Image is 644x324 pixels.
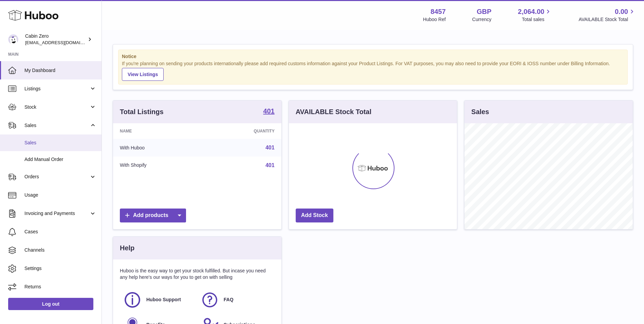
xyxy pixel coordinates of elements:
strong: GBP [477,7,491,16]
a: View Listings [122,68,164,81]
span: Stock [24,104,89,110]
span: AVAILABLE Stock Total [578,16,636,23]
span: [EMAIL_ADDRESS][DOMAIN_NAME] [25,40,100,45]
a: Add products [120,209,186,222]
a: FAQ [201,291,271,309]
span: Settings [24,265,96,272]
div: Cabin Zero [25,33,86,46]
div: Currency [472,16,492,23]
a: 2,064.00 Total sales [518,7,552,23]
span: Orders [24,174,89,180]
span: Invoicing and Payments [24,210,89,217]
a: 401 [265,145,275,150]
a: 401 [263,108,274,116]
td: With Shopify [113,157,204,174]
img: internalAdmin-8457@internal.huboo.com [8,34,18,44]
a: Huboo Support [123,291,194,309]
span: Cases [24,229,96,235]
a: 0.00 AVAILABLE Stock Total [578,7,636,23]
span: Returns [24,284,96,290]
h3: Sales [471,107,489,116]
span: FAQ [224,296,234,303]
span: 0.00 [615,7,628,16]
span: Sales [24,140,96,146]
span: Sales [24,122,89,129]
span: Add Manual Order [24,156,96,163]
span: Usage [24,192,96,198]
h3: Total Listings [120,107,164,116]
span: 2,064.00 [518,7,545,16]
div: Huboo Ref [423,16,446,23]
strong: Notice [122,53,624,60]
p: Huboo is the easy way to get your stock fulfilled. But incase you need any help here's our ways f... [120,268,275,281]
a: 401 [265,162,275,168]
strong: 8457 [430,7,446,16]
span: Total sales [522,16,552,23]
h3: Help [120,244,134,253]
span: Huboo Support [146,296,181,303]
strong: 401 [263,108,274,114]
span: My Dashboard [24,67,96,74]
th: Quantity [204,123,281,139]
h3: AVAILABLE Stock Total [296,107,371,116]
a: Log out [8,298,93,310]
a: Add Stock [296,209,333,222]
td: With Huboo [113,139,204,157]
th: Name [113,123,204,139]
span: Channels [24,247,96,253]
div: If you're planning on sending your products internationally please add required customs informati... [122,60,624,81]
span: Listings [24,86,89,92]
